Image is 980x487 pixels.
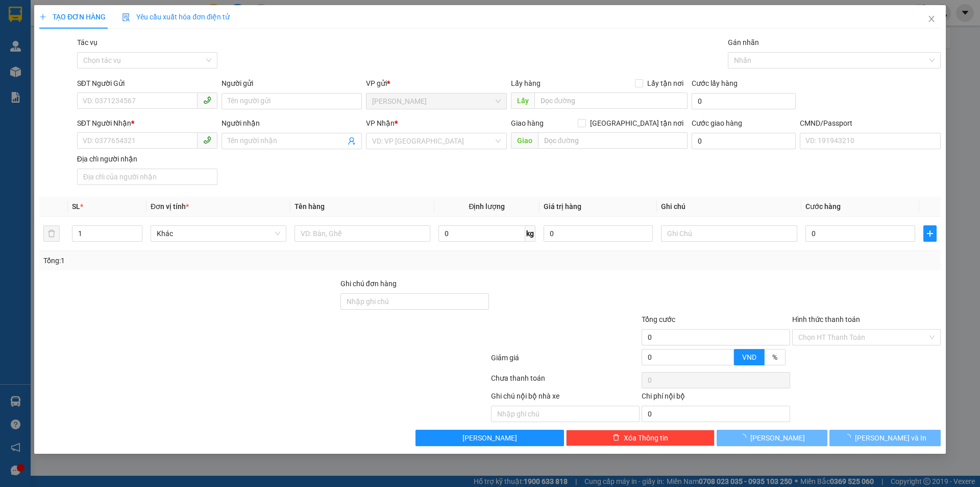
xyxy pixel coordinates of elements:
[72,202,80,211] span: SL
[222,78,362,89] div: Người gửi
[917,5,946,34] button: Close
[642,390,790,406] div: Chi phí nội bộ
[717,430,827,446] button: [PERSON_NAME]
[586,118,688,129] span: [GEOGRAPHIC_DATA] tận nơi
[624,432,668,444] span: Xóa Thông tin
[340,293,489,310] input: Ghi chú đơn hàng
[923,225,937,242] button: plus
[490,373,641,390] div: Chưa thanh toán
[544,202,581,211] span: Giá trị hàng
[43,255,378,266] div: Tổng: 1
[642,315,675,323] span: Tổng cước
[348,137,356,145] span: user-add
[844,434,855,441] span: loading
[692,79,738,87] label: Cước lấy hàng
[830,430,941,446] button: [PERSON_NAME] và In
[122,13,130,21] img: icon
[151,202,189,211] span: Đơn vị tính
[203,136,211,144] span: phone
[203,96,211,104] span: phone
[122,13,230,21] span: Yêu cầu xuất hóa đơn điện tử
[511,132,538,149] span: Giao
[692,133,796,149] input: Cước giao hàng
[511,79,541,87] span: Lấy hàng
[77,118,217,129] div: SĐT Người Nhận
[469,202,505,211] span: Định lượng
[366,78,507,89] div: VP gửi
[373,94,501,109] span: Ngã Tư Huyện
[77,38,97,47] label: Tác vụ
[295,202,325,211] span: Tên hàng
[855,432,926,444] span: [PERSON_NAME] và In
[340,280,397,288] label: Ghi chú đơn hàng
[544,225,653,242] input: 0
[43,225,60,242] button: delete
[692,119,742,127] label: Cước giao hàng
[657,197,801,217] th: Ghi chú
[924,229,936,238] span: plus
[491,390,640,406] div: Ghi chú nội bộ nhà xe
[295,225,430,242] input: VD: Bàn, Ghế
[643,78,688,89] span: Lấy tận nơi
[416,430,565,446] button: [PERSON_NAME]
[511,119,544,127] span: Giao hàng
[661,225,797,242] input: Ghi Chú
[222,118,362,129] div: Người nhận
[525,225,535,242] span: kg
[612,434,620,442] span: delete
[805,202,841,211] span: Cước hàng
[751,432,805,444] span: [PERSON_NAME]
[728,38,759,47] label: Gán nhãn
[39,13,46,20] span: plus
[77,78,217,89] div: SĐT Người Gửi
[567,430,715,446] button: deleteXóa Thông tin
[538,132,688,149] input: Dọc đường
[534,92,688,109] input: Dọc đường
[366,119,395,127] span: VP Nhận
[800,118,940,129] div: CMND/Passport
[490,352,641,370] div: Giảm giá
[157,226,280,241] span: Khác
[491,406,640,422] input: Nhập ghi chú
[792,315,860,323] label: Hình thức thanh toán
[463,432,518,444] span: [PERSON_NAME]
[511,92,534,109] span: Lấy
[39,13,106,21] span: TẠO ĐƠN HÀNG
[692,93,796,109] input: Cước lấy hàng
[927,15,936,23] span: close
[77,153,217,165] div: Địa chỉ người nhận
[772,353,777,361] span: %
[740,434,751,441] span: loading
[742,353,756,361] span: VND
[77,169,217,185] input: Địa chỉ của người nhận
